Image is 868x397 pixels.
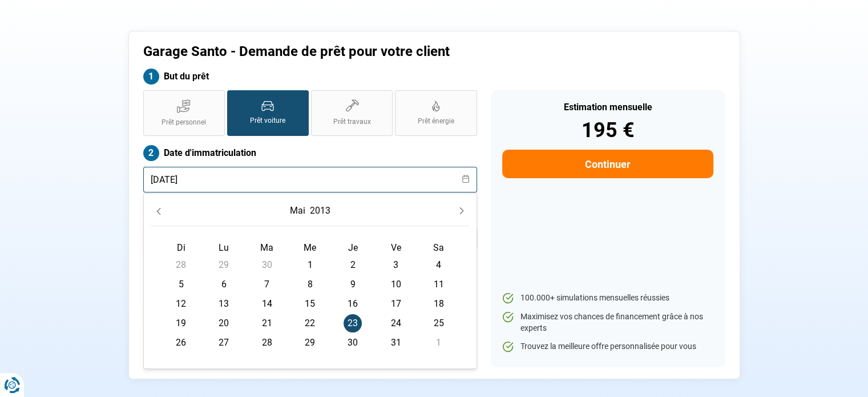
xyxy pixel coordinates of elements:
[374,255,417,275] td: 3
[344,256,362,274] span: 2
[172,256,190,274] span: 28
[308,200,333,221] button: Choose Year
[332,255,374,275] td: 2
[215,314,233,332] span: 20
[430,256,448,274] span: 4
[215,256,233,274] span: 29
[288,333,331,352] td: 29
[301,334,319,352] span: 29
[245,255,288,275] td: 30
[288,200,308,221] button: Choose Month
[502,311,713,334] li: Maximisez vos chances de financement grâce à nos experts
[301,295,319,313] span: 15
[215,295,233,313] span: 13
[502,292,713,304] li: 100.000+ simulations mensuelles réussies
[502,150,713,178] button: Continuer
[344,334,362,352] span: 30
[332,314,374,333] td: 23
[172,295,190,313] span: 12
[417,275,460,294] td: 11
[250,116,285,126] span: Prêt voiture
[430,314,448,332] span: 25
[417,294,460,314] td: 18
[288,314,331,333] td: 22
[344,314,362,332] span: 23
[288,255,331,275] td: 1
[160,314,203,333] td: 19
[344,295,362,313] span: 16
[258,314,276,332] span: 21
[258,275,276,294] span: 7
[332,294,374,314] td: 16
[387,295,405,313] span: 17
[258,256,276,274] span: 30
[203,275,245,294] td: 6
[288,275,331,294] td: 8
[160,255,203,275] td: 28
[301,314,319,332] span: 22
[301,275,319,294] span: 8
[172,275,190,294] span: 5
[260,242,273,253] span: Ma
[219,242,229,253] span: Lu
[387,275,405,294] span: 10
[332,333,374,352] td: 30
[215,275,233,294] span: 6
[258,295,276,313] span: 14
[172,334,190,352] span: 26
[430,295,448,313] span: 18
[143,43,576,60] h1: Garage Santo - Demande de prêt pour votre client
[203,294,245,314] td: 13
[502,120,713,141] div: 195 €
[258,334,276,352] span: 28
[151,203,167,219] button: Previous Month
[344,275,362,294] span: 9
[332,275,374,294] td: 9
[245,333,288,352] td: 28
[374,294,417,314] td: 17
[387,256,405,274] span: 3
[162,118,206,127] span: Prêt personnel
[418,117,454,126] span: Prêt énergie
[245,314,288,333] td: 21
[143,69,477,85] label: But du prêt
[391,242,401,253] span: Ve
[203,255,245,275] td: 29
[430,275,448,294] span: 11
[215,334,233,352] span: 27
[245,275,288,294] td: 7
[160,275,203,294] td: 5
[374,314,417,333] td: 24
[454,203,470,219] button: Next Month
[160,294,203,314] td: 12
[288,294,331,314] td: 15
[348,242,358,253] span: Je
[177,242,185,253] span: Di
[417,333,460,352] td: 1
[502,341,713,352] li: Trouvez la meilleure offre personnalisée pour vous
[301,256,319,274] span: 1
[160,333,203,352] td: 26
[304,242,316,253] span: Me
[374,275,417,294] td: 10
[172,314,190,332] span: 19
[203,333,245,352] td: 27
[143,167,477,193] input: jj/mm/aaaa
[433,242,444,253] span: Sa
[143,193,477,369] div: Choose Date
[417,314,460,333] td: 25
[245,294,288,314] td: 14
[374,333,417,352] td: 31
[502,103,713,112] div: Estimation mensuelle
[417,255,460,275] td: 4
[430,334,448,352] span: 1
[203,314,245,333] td: 20
[143,145,477,161] label: Date d'immatriculation
[333,117,371,127] span: Prêt travaux
[387,314,405,332] span: 24
[387,334,405,352] span: 31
